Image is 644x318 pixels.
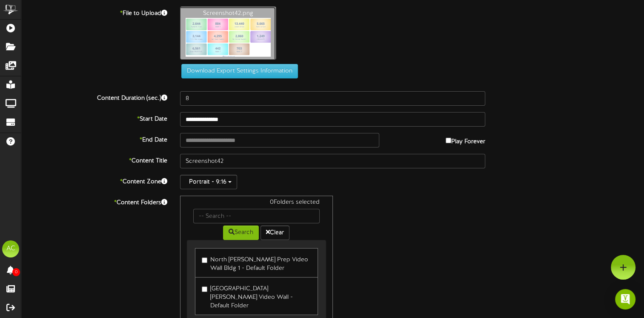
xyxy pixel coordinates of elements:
[446,133,485,146] label: Play Forever
[193,209,319,223] input: -- Search --
[180,175,237,189] button: Portrait - 9:16
[177,68,298,75] a: Download Export Settings Information
[2,240,19,257] div: AC
[12,268,20,276] span: 0
[202,282,311,310] label: [GEOGRAPHIC_DATA][PERSON_NAME] Video Wall - Default Folder
[15,112,174,124] label: Start Date
[15,91,174,103] label: Content Duration (sec.)
[202,286,207,292] input: [GEOGRAPHIC_DATA][PERSON_NAME] Video Wall - Default Folder
[260,225,289,240] button: Clear
[181,64,298,78] button: Download Export Settings Information
[615,289,635,309] div: Open Intercom Messenger
[180,154,485,168] input: Title of this Content
[187,198,326,209] div: 0 Folders selected
[15,175,174,186] label: Content Zone
[15,133,174,145] label: End Date
[15,6,174,18] label: File to Upload
[15,154,174,165] label: Content Title
[446,138,451,143] input: Play Forever
[202,257,207,263] input: North [PERSON_NAME] Prep Video Wall Bldg 1 - Default Folder
[223,225,259,240] button: Search
[202,253,311,273] label: North [PERSON_NAME] Prep Video Wall Bldg 1 - Default Folder
[15,196,174,207] label: Content Folders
